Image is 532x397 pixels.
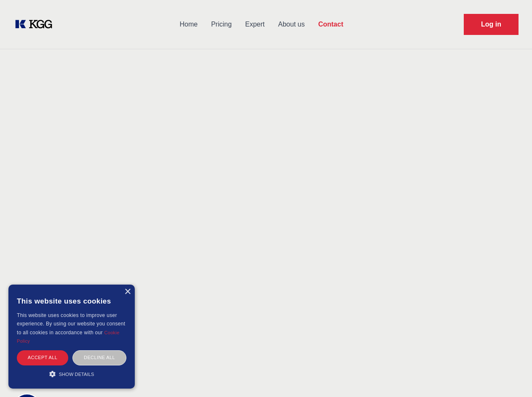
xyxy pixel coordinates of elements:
span: Show details [59,372,94,377]
a: Cookie Policy [17,330,120,344]
a: About us [271,13,311,35]
span: This website uses cookies to improve user experience. By using our website you consent to all coo... [17,312,125,336]
iframe: Chat Widget [490,357,532,397]
a: Pricing [204,13,238,35]
div: Decline all [72,350,126,365]
div: Show details [17,370,126,378]
a: Expert [238,13,271,35]
div: Accept all [17,350,68,365]
div: This website uses cookies [17,291,126,311]
a: Contact [311,13,350,35]
a: KOL Knowledge Platform: Talk to Key External Experts (KEE) [13,18,59,31]
a: Home [173,13,204,35]
div: Close [124,289,131,295]
a: Request Demo [464,14,519,35]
